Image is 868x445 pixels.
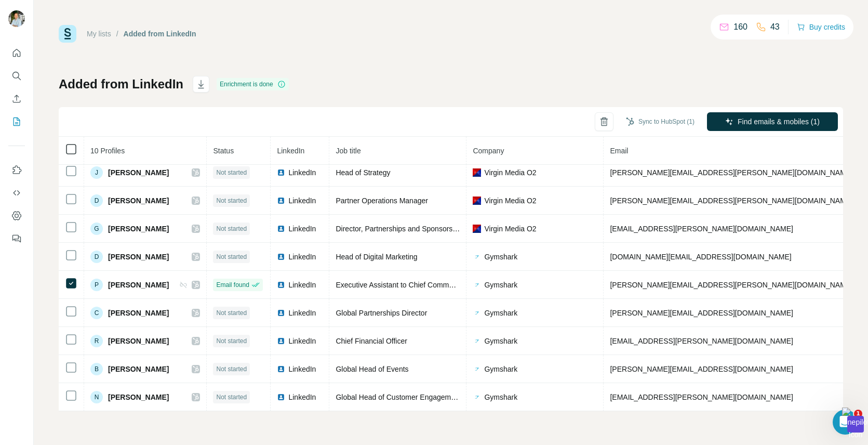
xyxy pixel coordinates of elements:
img: LinkedIn logo [277,337,285,345]
span: Not started [216,252,247,261]
img: LinkedIn logo [277,197,285,205]
h1: Added from LinkedIn [59,76,183,93]
span: Gymshark [484,364,517,374]
span: Not started [216,224,247,233]
button: Use Surfe API [8,184,25,202]
button: Dashboard [8,206,25,225]
iframe: Intercom live chat [833,410,858,435]
span: Head of Digital Marketing [336,253,417,261]
span: Company [473,147,504,155]
span: Gymshark [484,336,517,346]
div: D [90,251,103,263]
span: [PERSON_NAME][EMAIL_ADDRESS][DOMAIN_NAME] [610,309,793,317]
span: Virgin Media O2 [484,195,536,206]
span: Job title [336,147,360,155]
span: Executive Assistant to Chief Commercial Officer [336,281,489,289]
span: [PERSON_NAME][EMAIL_ADDRESS][PERSON_NAME][DOMAIN_NAME] [610,197,853,205]
span: Not started [216,168,247,177]
img: company-logo [473,281,481,289]
span: [EMAIL_ADDRESS][PERSON_NAME][DOMAIN_NAME] [610,393,793,401]
button: Sync to HubSpot (1) [619,114,702,129]
span: LinkedIn [288,392,316,402]
span: Find emails & mobiles (1) [738,116,820,127]
span: Gymshark [484,308,517,318]
span: 10 Profiles [90,147,125,155]
span: Global Partnerships Director [336,309,427,317]
span: Partner Operations Manager [336,197,428,205]
img: LinkedIn logo [277,281,285,289]
span: [PERSON_NAME][EMAIL_ADDRESS][PERSON_NAME][DOMAIN_NAME] [610,281,853,289]
img: company-logo [473,309,481,317]
div: Added from LinkedIn [124,29,196,39]
span: [PERSON_NAME] [108,336,169,346]
span: LinkedIn [288,364,316,374]
span: Global Head of Events [336,365,408,373]
span: Director, Partnerships and Sponsorship [336,225,462,233]
span: LinkedIn [288,252,316,262]
span: [PERSON_NAME] [108,308,169,318]
span: [DOMAIN_NAME][EMAIL_ADDRESS][DOMAIN_NAME] [610,253,791,261]
span: [PERSON_NAME] [108,392,169,402]
p: 160 [733,21,747,33]
button: Feedback [8,229,25,248]
div: Enrichment is done [217,78,289,90]
img: company-logo [473,393,481,401]
img: company-logo [473,253,481,261]
button: My lists [8,112,25,131]
span: [EMAIL_ADDRESS][PERSON_NAME][DOMAIN_NAME] [610,337,793,345]
div: R [90,335,103,347]
span: [PERSON_NAME][EMAIL_ADDRESS][DOMAIN_NAME] [610,365,793,373]
img: LinkedIn logo [277,393,285,401]
img: company-logo [473,225,481,233]
span: Email found [216,280,249,290]
span: Email [610,147,628,155]
p: 43 [770,21,780,33]
span: Global Head of Customer Engagement [336,393,461,401]
div: N [90,391,103,403]
img: LinkedIn logo [277,253,285,261]
span: [EMAIL_ADDRESS][PERSON_NAME][DOMAIN_NAME] [610,225,793,233]
div: B [90,363,103,375]
div: P [90,279,103,291]
button: Enrich CSV [8,89,25,108]
span: Virgin Media O2 [484,224,536,234]
img: company-logo [473,168,481,177]
span: [PERSON_NAME] [108,252,169,262]
img: company-logo [473,197,481,205]
span: LinkedIn [288,195,316,206]
span: Chief Financial Officer [336,337,407,345]
button: Find emails & mobiles (1) [707,112,838,131]
span: [PERSON_NAME][EMAIL_ADDRESS][PERSON_NAME][DOMAIN_NAME] [610,168,853,177]
span: LinkedIn [288,280,316,290]
div: G [90,222,103,235]
span: [PERSON_NAME] [108,364,169,374]
span: LinkedIn [288,308,316,318]
img: LinkedIn logo [277,309,285,317]
span: LinkedIn [288,167,316,178]
span: Not started [216,336,247,346]
img: LinkedIn logo [277,168,285,177]
div: D [90,194,103,207]
img: Surfe Logo [59,25,76,43]
div: J [90,166,103,179]
span: Gymshark [484,392,517,402]
img: LinkedIn logo [277,365,285,373]
span: [PERSON_NAME] [108,167,169,178]
div: C [90,307,103,319]
span: [PERSON_NAME] [108,195,169,206]
span: LinkedIn [288,224,316,234]
span: Head of Strategy [336,168,390,177]
a: My lists [87,30,111,38]
button: Buy credits [797,20,845,34]
span: [PERSON_NAME] [108,224,169,234]
span: Gymshark [484,252,517,262]
span: Not started [216,392,247,402]
button: Use Surfe on LinkedIn [8,161,25,179]
span: Not started [216,364,247,374]
img: company-logo [473,365,481,373]
img: Avatar [8,10,25,27]
span: Status [213,147,234,155]
img: LinkedIn logo [277,225,285,233]
li: / [116,29,118,39]
span: [PERSON_NAME] [108,280,169,290]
